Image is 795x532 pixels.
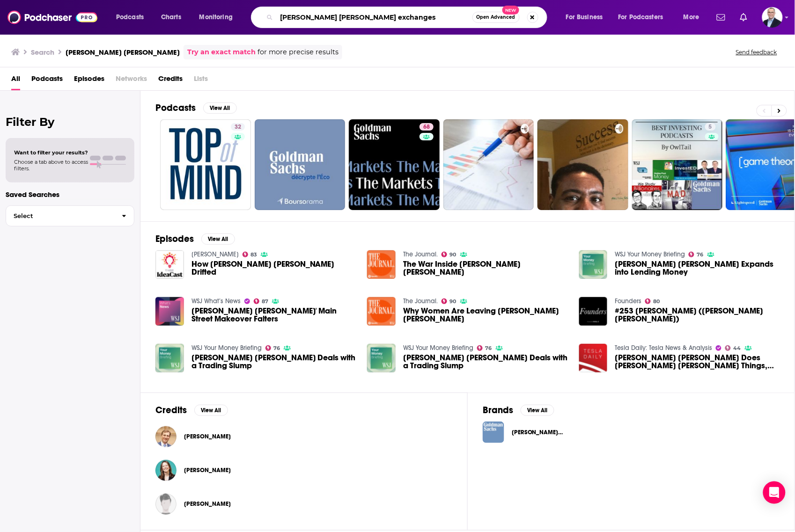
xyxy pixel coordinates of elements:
button: View All [203,102,237,114]
a: Goldman Sachs Deals with a Trading Slump [403,354,568,370]
a: Founders [615,297,641,305]
a: 87 [254,299,269,304]
input: Search podcasts, credits, & more... [277,10,472,25]
img: Goldman Sachs logo [483,422,504,443]
span: Logged in as dale.legaspi [762,7,783,28]
a: Goldman Sachs Deals with a Trading Slump [191,354,356,370]
a: 76 [265,345,280,351]
a: Daniel S. Goldman [184,433,231,440]
a: Podcasts [31,71,63,90]
img: #253 Henry Goldman (Goldman Sachs) [579,297,608,326]
span: #253 [PERSON_NAME] ([PERSON_NAME] [PERSON_NAME]) [615,307,780,323]
a: HBR IdeaCast [191,250,239,258]
span: [PERSON_NAME] [PERSON_NAME] Expands into Lending Money [615,260,780,276]
span: Monitoring [199,11,233,24]
a: 68 [420,123,434,131]
span: [PERSON_NAME] [184,433,231,440]
a: 32 [160,119,251,210]
span: Want to filter your results? [14,149,88,156]
h2: Credits [155,404,187,416]
a: Show notifications dropdown [736,9,751,25]
a: #253 Henry Goldman (Goldman Sachs) [615,307,780,323]
span: 83 [250,253,257,257]
span: [PERSON_NAME] [184,466,231,474]
img: The War Inside Goldman Sachs [367,250,396,279]
a: 76 [477,345,492,351]
a: WSJ Your Money Briefing [403,344,473,352]
img: Why Women Are Leaving Goldman Sachs [367,297,396,326]
h2: Episodes [155,233,194,245]
a: Chris Hussey [184,500,231,508]
a: The Journal. [403,250,438,258]
a: WSJ What’s News [191,297,241,305]
span: 76 [697,253,704,257]
span: How [PERSON_NAME] [PERSON_NAME] Drifted [191,260,356,276]
img: Goldman Sachs Does Goldman Sachs Things, Waymo/Renault/Nissan (06.20.19) [579,344,608,372]
a: 44 [725,345,741,351]
button: View All [194,405,228,416]
a: Chris Hussey [155,494,177,515]
img: Goldman Sachs Expands into Lending Money [579,250,608,279]
a: Episodes [74,71,104,90]
span: All [11,71,20,90]
div: Search podcasts, credits, & more... [260,7,556,28]
a: Show notifications dropdown [713,9,729,25]
a: The War Inside Goldman Sachs [403,260,568,276]
button: open menu [110,10,156,25]
a: CreditsView All [155,404,228,416]
span: For Podcasters [618,11,663,24]
span: 32 [235,123,241,132]
a: Goldman Sachs Does Goldman Sachs Things, Waymo/Renault/Nissan (06.20.19) [615,354,780,370]
a: WSJ Your Money Briefing [191,344,262,352]
a: How Goldman Sachs Drifted [191,260,356,276]
button: open menu [193,10,245,25]
button: Send feedback [733,48,780,56]
span: 90 [450,253,456,257]
span: New [502,6,519,15]
button: open menu [612,10,677,25]
a: EpisodesView All [155,233,235,245]
a: 83 [243,252,258,257]
span: [PERSON_NAME] [PERSON_NAME] Deals with a Trading Slump [403,354,568,370]
span: For Business [566,11,603,24]
a: Try an exact match [187,47,256,58]
span: 80 [654,299,660,304]
h2: Brands [483,404,513,416]
img: Goldman Sachs Deals with a Trading Slump [367,344,396,372]
a: Credits [158,71,183,90]
a: Goldman Sachs Expands into Lending Money [615,260,780,276]
img: Goldman Sachs' Main Street Makeover Falters [155,297,184,326]
h3: [PERSON_NAME] [PERSON_NAME] [66,48,180,57]
span: More [684,11,699,24]
a: 68 [349,119,440,210]
button: Open AdvancedNew [472,12,520,23]
a: 5 [705,123,716,131]
img: How Goldman Sachs Drifted [155,250,184,279]
a: Goldman Sachs Deals with a Trading Slump [155,344,184,372]
a: Goldman Sachs' Main Street Makeover Falters [191,307,356,323]
a: 90 [442,252,456,257]
a: Daniel S. Goldman [155,426,177,447]
button: open menu [677,10,711,25]
span: Open Advanced [477,15,515,20]
a: 90 [442,299,456,304]
span: Choose a tab above to access filters. [14,159,88,172]
button: open menu [559,10,615,25]
div: Open Intercom Messenger [763,481,786,504]
span: [PERSON_NAME] [PERSON_NAME] Does [PERSON_NAME] [PERSON_NAME] Things, Waymo/Renault/Nissan ([DATE]) [615,354,780,370]
span: The War Inside [PERSON_NAME] [PERSON_NAME] [403,260,568,276]
a: WSJ Your Money Briefing [615,250,685,258]
span: 87 [262,299,268,304]
span: Charts [161,11,181,24]
h2: Filter By [6,115,134,129]
span: [PERSON_NAME] [PERSON_NAME]' Main Street Makeover Falters [191,307,356,323]
img: Podchaser - Follow, Share and Rate Podcasts [7,8,97,26]
span: 5 [709,123,712,132]
img: Betsy Gorton [155,460,177,481]
span: [PERSON_NAME] [PERSON_NAME] [512,429,567,436]
h3: Search [31,48,54,57]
